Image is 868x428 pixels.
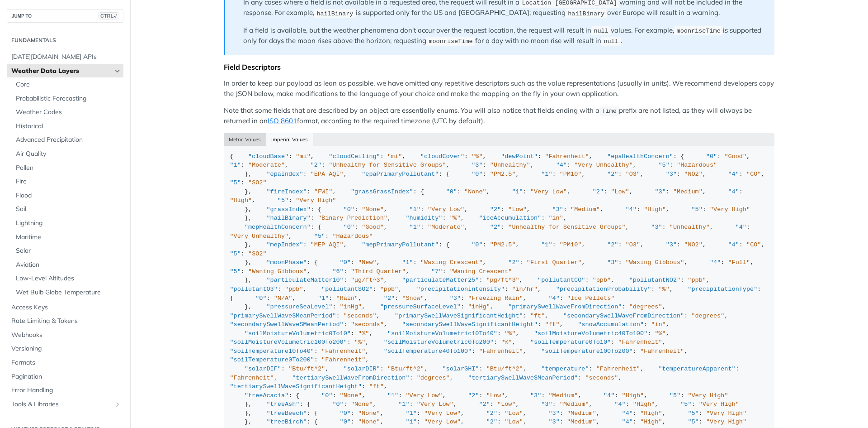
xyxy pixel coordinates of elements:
[7,301,123,314] a: Access Keys
[11,175,123,188] a: Fire
[626,171,640,178] span: "O3"
[633,401,655,408] span: "High"
[243,25,765,47] p: If a field is available, but the weather phenomena don't occur over the request location, the req...
[230,356,314,363] span: "soilTemperature0To200"
[311,241,344,248] span: "MEP AQI"
[571,206,600,213] span: "Medium"
[640,348,684,355] span: "Fahrenheit"
[351,401,373,408] span: "None"
[607,241,618,248] span: "2"
[728,241,739,248] span: "4"
[248,162,285,168] span: "Moderate"
[321,356,365,363] span: "Fahrenheit"
[585,375,618,381] span: "seconds"
[230,179,241,186] span: "5"
[736,224,746,231] span: "4"
[11,120,123,133] a: Historical
[530,188,567,195] span: "Very Low"
[490,241,516,248] span: "PM2.5"
[406,392,442,399] span: "Very Low"
[7,9,123,23] button: JUMP TOCTRL-/
[629,277,680,284] span: "pollutantNO2"
[314,188,333,195] span: "FWI"
[245,224,311,231] span: "mepHealthConcern"
[680,401,691,408] span: "5"
[534,330,647,337] span: "soilMoistureVolumetric40To100"
[604,38,618,45] span: null
[11,303,121,312] span: Access Keys
[7,64,123,78] a: Weather Data LayersHide subpages for Weather Data Layers
[464,188,486,195] span: "None"
[340,410,351,417] span: "0"
[16,233,121,242] span: Maritime
[362,171,439,178] span: "epaPrimaryPollutant"
[344,365,380,372] span: "solarDIR"
[607,153,673,160] span: "epaHealthConcern"
[468,303,490,310] span: "inHg"
[387,365,424,372] span: "Btu/ft^2"
[7,384,123,397] a: Error Handling
[296,153,310,160] span: "mi"
[666,241,677,248] span: "3"
[248,153,288,160] span: "cloudBase"
[607,259,618,266] span: "3"
[541,348,633,355] span: "soilTemperature100To200"
[538,277,585,284] span: "pollutantCO"
[417,401,453,408] span: "Very Low"
[594,28,608,34] span: null
[11,372,121,381] span: Pagination
[11,400,112,409] span: Tools & Libraries
[316,10,353,17] span: hailBinary
[267,303,333,310] span: "pressureSeaLevel"
[224,78,774,99] p: In order to keep our payload as lean as possible, we have omitted any repetitive descriptors such...
[16,149,121,159] span: Air Quality
[274,295,292,302] span: "N/A"
[351,188,413,195] span: "grassGrassIndex"
[479,348,523,355] span: "Fahrenheit"
[710,206,750,213] span: "Very High"
[7,370,123,384] a: Pagination
[11,286,123,299] a: Wet Bulb Globe Temperature
[472,171,482,178] span: "0"
[332,401,343,408] span: "0"
[267,206,311,213] span: "grassIndex"
[497,401,516,408] span: "Low"
[296,197,336,204] span: "Very High"
[604,392,614,399] span: "4"
[596,365,640,372] span: "Fahrenheit"
[230,313,336,319] span: "primarySwellWaveSMeanPeriod"
[655,188,665,195] span: "3"
[530,392,541,399] span: "3"
[321,392,332,399] span: "0"
[431,268,442,275] span: "7"
[11,386,121,395] span: Error Handling
[505,330,515,337] span: "%"
[387,153,402,160] span: "mi"
[556,162,567,168] span: "4"
[7,356,123,370] a: Formats
[706,153,717,160] span: "0"
[442,365,479,372] span: "solarGHI"
[267,188,307,195] span: "fireIndex"
[670,224,710,231] span: "Unhealthy"
[11,106,123,119] a: Weather Codes
[351,321,384,328] span: "seconds"
[626,206,637,213] span: "4"
[314,233,325,240] span: "5"
[16,177,121,186] span: Fire
[688,286,757,293] span: "precipitationType"
[655,330,665,337] span: "%"
[248,250,267,257] span: "SO2"
[380,303,461,310] span: "pressureSurfaceLevel"
[7,328,123,342] a: Webhooks
[230,375,274,381] span: "Fahrenheit"
[267,401,300,408] span: "treeAsh"
[230,321,344,328] span: "secondarySwellWaveSMeanPeriod"
[684,241,703,248] span: "NO2"
[329,162,446,168] span: "Unhealthy for Sensitive Groups"
[512,286,538,293] span: "in/hr"
[11,231,123,244] a: Maritime
[358,410,380,417] span: "None"
[658,365,735,372] span: "temperatureApparent"
[424,410,461,417] span: "Very Low"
